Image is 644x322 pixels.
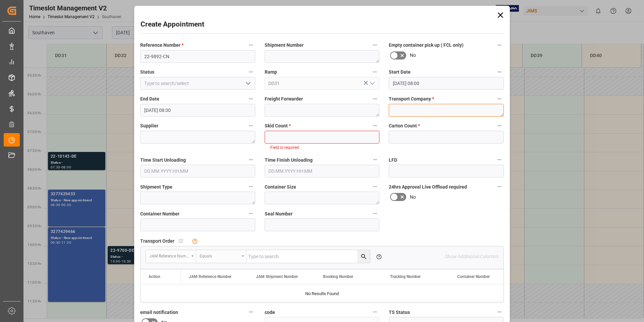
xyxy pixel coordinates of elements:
[140,104,255,117] input: DD.MM.YYYY HH:MM
[371,182,379,191] button: Container Size
[389,184,467,191] span: 24hrs Approval Live Offload required
[265,157,313,164] span: Time Finish Unloading
[367,78,377,89] button: open menu
[390,274,421,279] span: Tracking Number
[389,122,420,129] span: Carton Count
[146,250,196,263] button: open menu
[357,250,370,263] button: search button
[140,69,154,76] span: Status
[371,41,379,49] button: Shipment Number
[265,122,291,129] span: Skid Count
[140,95,159,103] span: End Date
[247,94,255,103] button: End Date
[265,210,292,217] span: Seal Number
[247,121,255,130] button: Supplier
[495,68,504,76] button: Start Date
[140,122,158,129] span: Supplier
[243,78,253,89] button: open menu
[389,69,411,76] span: Start Date
[200,251,239,259] div: Equals
[140,309,178,316] span: email notification
[247,182,255,191] button: Shipment Type
[265,95,303,103] span: Freight Forwarder
[371,68,379,76] button: Ramp
[389,42,464,49] span: Empty container pick up ( FCL only)
[389,77,504,90] input: DD.MM.YYYY HH:MM
[247,209,255,218] button: Container Number
[371,121,379,130] button: Skid Count *
[140,238,174,245] span: Transport Order
[196,250,247,263] button: open menu
[247,68,255,76] button: Status
[265,184,296,191] span: Container Size
[371,209,379,218] button: Seal Number
[457,274,490,279] span: Container Number
[265,42,304,49] span: Shipment Number
[389,157,397,164] span: LFD
[371,94,379,103] button: Freight Forwarder
[265,165,380,177] input: DD.MM.YYYY HH:MM
[265,309,275,316] span: code
[265,69,277,76] span: Ramp
[389,309,410,316] span: TS Status
[247,41,255,49] button: Reference Number *
[247,250,370,263] input: Type to search
[323,274,353,279] span: Booking Number
[495,308,504,316] button: TS Status
[495,155,504,164] button: LFD
[410,52,416,59] span: No
[140,77,255,90] input: Type to search/select
[371,155,379,164] button: Time Finish Unloading
[256,274,298,279] span: JAM Shipment Number
[140,165,255,177] input: DD.MM.YYYY HH:MM
[247,155,255,164] button: Time Start Unloading
[265,77,380,90] input: Type to search/select
[149,274,160,279] div: Action
[141,19,204,30] h2: Create Appointment
[389,95,434,103] span: Transport Company
[495,121,504,130] button: Carton Count *
[140,210,179,217] span: Container Number
[140,184,172,191] span: Shipment Type
[140,157,186,164] span: Time Start Unloading
[410,194,416,201] span: No
[149,251,189,259] div: JAM Reference Number
[140,42,183,49] span: Reference Number
[371,308,379,316] button: code
[495,182,504,191] button: 24hrs Approval Live Offload required
[495,41,504,49] button: Empty container pick up ( FCL only)
[247,308,255,316] button: email notification
[495,94,504,103] button: Transport Company *
[189,274,231,279] span: JAM Reference Number
[270,145,374,151] li: Field is required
